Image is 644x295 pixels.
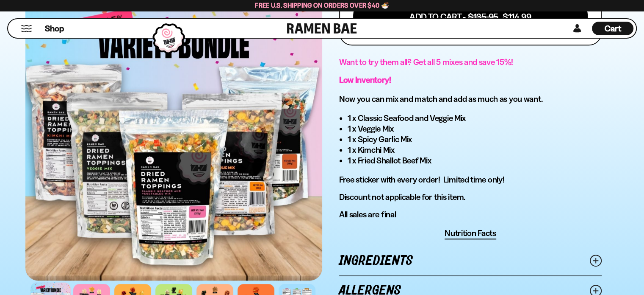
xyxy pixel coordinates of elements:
a: Cart [592,19,633,38]
li: 1 x Classic Seafood and Veggie Mix [348,113,602,124]
span: Nutrition Facts [445,228,496,239]
strong: Low Inventory! [339,75,391,85]
button: Nutrition Facts [445,228,496,239]
span: Discount not applicable for this item. [339,192,465,202]
span: Want to try them all? Get all 5 mixes and save 15%! [339,57,513,67]
a: Shop [45,22,64,35]
li: 1 x Veggie Mix [348,124,602,134]
li: 1 x Fried Shallot Beef Mix [348,155,602,166]
button: Mobile Menu Trigger [21,25,32,32]
a: Ingredients [339,246,602,275]
span: Shop [45,23,64,34]
span: Cart [605,23,621,34]
p: All sales are final [339,209,602,220]
li: 1 x Spicy Garlic Mix [348,134,602,145]
p: Free sticker with every order! Limited time only! [339,174,602,185]
h3: Now you can mix and match and add as much as you want. [339,94,602,104]
span: Free U.S. Shipping on Orders over $40 🍜 [255,1,389,9]
li: 1 x Kimchi Mix [348,145,602,155]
